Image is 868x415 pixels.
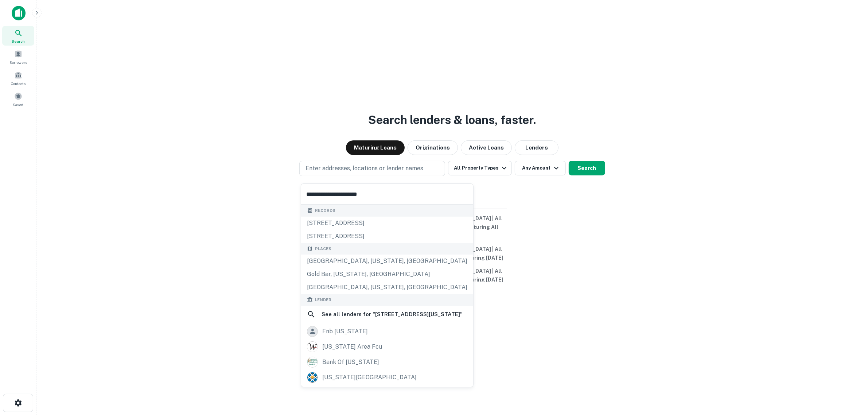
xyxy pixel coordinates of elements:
[461,140,512,155] button: Active Loans
[832,357,868,392] iframe: Chat Widget
[2,68,34,88] a: Contacts
[515,161,566,175] button: Any Amount
[301,385,473,400] a: [US_STATE][PERSON_NAME] holding
[12,38,25,44] span: Search
[315,207,335,214] span: Records
[322,357,379,368] div: bank of [US_STATE]
[301,339,473,354] a: [US_STATE] area fcu
[369,111,536,129] h3: Search lenders & loans, faster.
[305,164,423,173] p: Enter addresses, locations or lender names
[2,47,34,67] a: Borrowers
[322,310,463,319] h6: See all lenders for " [STREET_ADDRESS][US_STATE] "
[307,342,318,352] img: picture
[301,370,473,385] a: [US_STATE][GEOGRAPHIC_DATA]
[315,246,331,252] span: Places
[301,255,473,268] div: [GEOGRAPHIC_DATA], [US_STATE], [GEOGRAPHIC_DATA]
[299,161,445,176] button: Enter addresses, locations or lender names
[307,372,318,383] img: picture
[515,140,558,155] button: Lenders
[315,297,331,303] span: Lender
[301,230,473,243] div: [STREET_ADDRESS]
[11,81,26,86] span: Contacts
[307,357,318,367] img: picture
[13,102,24,108] span: Saved
[12,6,26,20] img: capitalize-icon.png
[408,140,458,155] button: Originations
[9,59,27,65] span: Borrowers
[2,26,34,46] a: Search
[301,324,473,339] a: fnb [US_STATE]
[569,161,605,175] button: Search
[322,341,382,352] div: [US_STATE] area fcu
[301,268,473,281] div: Gold Bar, [US_STATE], [GEOGRAPHIC_DATA]
[322,326,368,337] div: fnb [US_STATE]
[301,354,473,370] a: bank of [US_STATE]
[448,161,511,175] button: All Property Types
[301,217,473,230] div: [STREET_ADDRESS]
[322,372,417,383] div: [US_STATE][GEOGRAPHIC_DATA]
[346,140,405,155] button: Maturing Loans
[301,281,473,294] div: [GEOGRAPHIC_DATA], [US_STATE], [GEOGRAPHIC_DATA]
[2,89,34,109] a: Saved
